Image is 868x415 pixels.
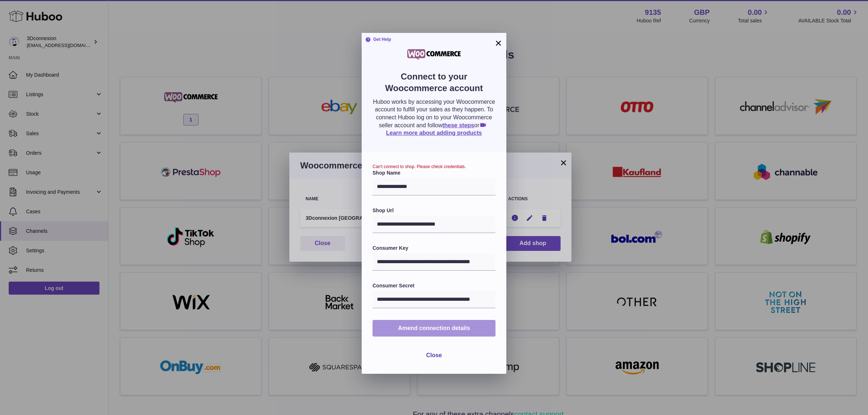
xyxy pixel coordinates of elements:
[373,207,495,214] label: Shop Url
[426,352,442,358] span: Close
[373,170,495,176] label: Shop Name
[494,39,503,47] button: ×
[373,98,495,137] p: Huboo works by accessing your Woocommerce account to fulfill your sales as they happen. To connec...
[365,37,391,42] strong: Get Help
[373,164,495,170] div: Can't connect to shop. Please check credentials.
[420,348,448,363] button: Close
[373,71,495,98] h2: Connect to your Woocommerce account
[373,245,495,252] label: Consumer Key
[403,47,465,62] img: woocommerce.png
[373,320,495,337] button: Amend connection details
[398,325,470,331] span: Amend connection details
[373,282,495,289] label: Consumer Secret
[442,122,474,128] a: these steps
